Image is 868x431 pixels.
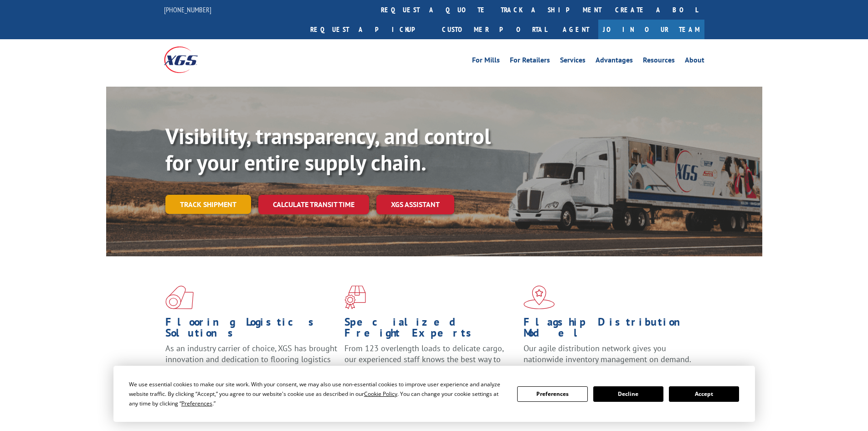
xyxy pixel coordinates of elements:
span: As an industry carrier of choice, XGS has brought innovation and dedication to flooring logistics... [165,343,337,375]
a: XGS ASSISTANT [376,195,454,214]
p: From 123 overlength loads to delicate cargo, our experienced staff knows the best way to move you... [344,343,517,384]
div: We use essential cookies to make our site work. With your consent, we may also use non-essential ... [129,379,506,408]
h1: Specialized Freight Experts [344,317,517,343]
div: Cookie Consent Prompt [113,366,755,422]
span: Preferences [181,400,212,407]
img: xgs-icon-flagship-distribution-model-red [524,286,555,309]
a: Advantages [596,57,633,67]
h1: Flagship Distribution Model [524,317,696,343]
a: Join Our Team [598,20,704,39]
a: Customer Portal [435,20,554,39]
button: Preferences [517,386,587,402]
a: Request a pickup [303,20,435,39]
img: xgs-icon-total-supply-chain-intelligence-red [165,286,194,309]
img: xgs-icon-focused-on-flooring-red [344,286,366,309]
a: Calculate transit time [258,195,369,214]
span: Our agile distribution network gives you nationwide inventory management on demand. [524,343,691,364]
b: Visibility, transparency, and control for your entire supply chain. [165,122,491,177]
a: Services [560,57,586,67]
span: Cookie Policy [364,390,397,398]
h1: Flooring Logistics Solutions [165,317,338,343]
a: Track shipment [165,195,251,214]
a: For Mills [472,57,500,67]
button: Accept [669,386,739,402]
a: [PHONE_NUMBER] [164,5,211,14]
a: About [685,57,704,67]
a: Resources [643,57,675,67]
a: For Retailers [510,57,550,67]
a: Agent [554,20,598,39]
button: Decline [593,386,663,402]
